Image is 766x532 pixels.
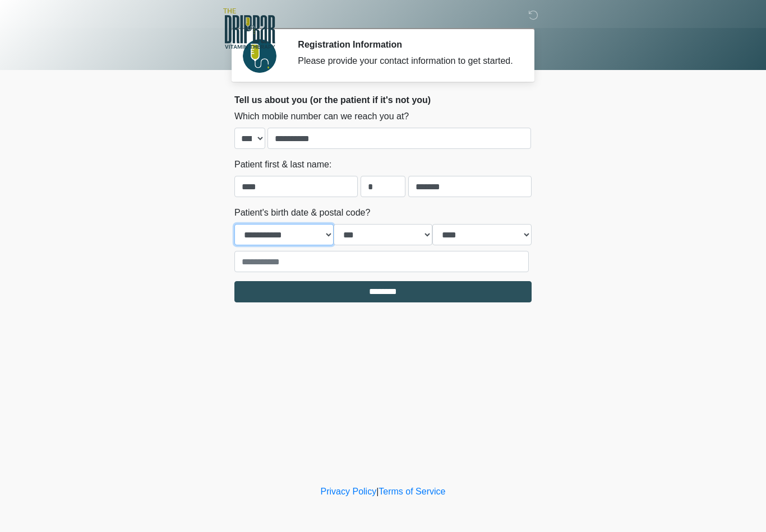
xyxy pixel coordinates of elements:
label: Patient's birth date & postal code? [234,206,370,220]
h2: Tell us about you (or the patient if it's not you) [234,95,532,105]
div: Please provide your contact information to get started. [298,54,515,68]
a: Privacy Policy [321,487,377,496]
label: Which mobile number can we reach you at? [234,110,409,123]
a: Terms of Service [379,487,445,496]
label: Patient first & last name: [234,158,331,171]
a: | [376,487,379,496]
img: The DRIPBaR - Lubbock Logo [223,8,275,49]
